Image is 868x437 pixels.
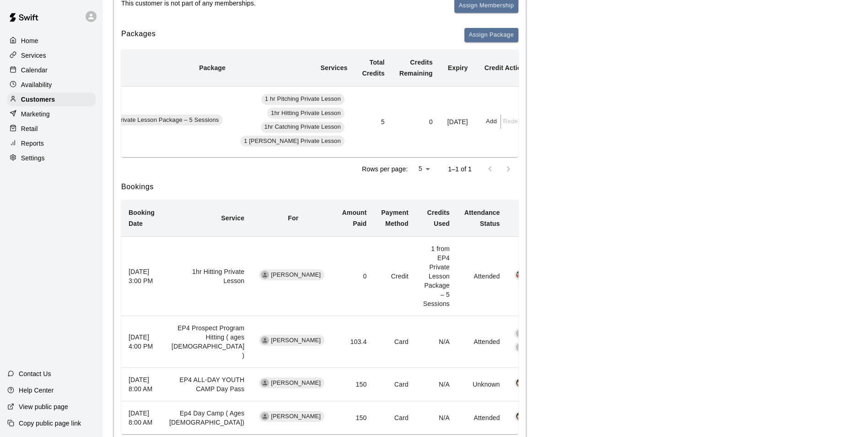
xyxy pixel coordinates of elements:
span: 1hr Hitting Private Lesson [267,109,345,118]
span: [PERSON_NAME] [267,271,324,279]
td: 103.4 [335,316,374,368]
b: Total Credits [362,59,384,77]
td: Card [374,316,415,368]
a: Reports [7,137,96,150]
b: Credit Actions [485,64,529,71]
img: Julian Hunt [516,271,524,279]
td: Attended [457,237,507,316]
th: [DATE] 8:00 AM [121,401,162,435]
p: Home [21,36,38,45]
table: simple table [121,200,590,434]
span: [PERSON_NAME] [267,379,324,388]
td: 150 [335,368,374,401]
h6: Bookings [121,181,518,193]
div: Melvin Garcia [516,412,524,421]
a: Availability [7,78,96,92]
p: Settings [21,153,45,163]
a: Customers [7,93,96,106]
div: 5 [411,162,433,175]
b: Credits Used [427,209,449,227]
div: Jason Ramos [516,329,524,338]
b: Expiry [448,64,468,71]
td: 5 [355,86,392,157]
td: Card [374,401,415,435]
p: 1–1 of 1 [448,164,472,174]
td: Unknown [457,368,507,401]
b: Booking Date [129,209,155,227]
span: [PERSON_NAME] [267,336,324,345]
td: N/A [416,316,457,368]
p: Availability [21,80,52,89]
td: Card [374,368,415,401]
b: Credits Remaining [399,59,433,77]
div: Julian Hunt[PERSON_NAME] [514,269,580,280]
p: Marketing [21,109,50,119]
td: 1hr Hitting Private Lesson [162,237,252,316]
td: N/A [416,368,457,401]
a: Marketing [7,107,96,121]
div: Melvin Garcia[PERSON_NAME] [514,377,580,388]
td: Credit [374,237,415,316]
a: Retail [7,122,96,136]
td: 1 from EP4 Private Lesson Package – 5 Sessions [416,237,457,316]
div: Liam Nachman [261,412,269,421]
a: EP4 Private Lesson Package – 5 Sessions [100,117,226,125]
span: 1 hr Pitching Private Lesson [261,95,345,104]
td: Attended [457,316,507,368]
b: Attendance Status [464,209,500,227]
th: [DATE] 4:00 PM [121,316,162,368]
p: Contact Us [19,369,51,378]
div: Liam Nachman [261,379,269,387]
b: For [288,214,298,222]
td: [DATE] [440,86,475,157]
div: Liam Nachman [261,271,269,279]
p: Reports [21,139,44,148]
td: 0 [335,237,374,316]
p: View public page [19,402,68,411]
td: N/A [416,401,457,435]
button: Assign Package [464,28,518,42]
h6: Packages [121,28,156,42]
span: EP4 Private Lesson Package – 5 Sessions [100,116,222,125]
b: Payment Method [381,209,408,227]
th: [DATE] 3:00 PM [121,237,162,316]
b: Service [221,214,244,222]
div: [PERSON_NAME] [514,328,580,339]
div: Melvin Garcia[PERSON_NAME] [514,411,580,422]
p: Copy public page link [19,419,81,428]
th: [DATE] 8:00 AM [121,368,162,401]
img: Melvin Garcia [516,379,524,387]
p: Help Center [19,386,54,395]
span: [PERSON_NAME] [267,412,324,421]
a: Settings [7,151,96,165]
td: 0 [392,86,440,157]
td: 150 [335,401,374,435]
div: Home [7,34,96,48]
p: Services [21,51,46,60]
td: Attended [457,401,507,435]
td: EP4 ALL-DAY YOUTH CAMP Day Pass [162,368,252,401]
div: Monte Guttierez [516,343,524,351]
td: EP4 Prospect Program Hitting ( ages [DEMOGRAPHIC_DATA] ) [162,316,252,368]
b: Package [199,64,226,71]
p: Rows per page: [362,164,408,174]
b: Amount Paid [342,209,367,227]
a: Services [7,49,96,62]
p: Retail [21,124,38,133]
a: Calendar [7,63,96,77]
div: Liam Nachman [261,336,269,344]
span: 1hr Catching Private Lesson [261,123,345,131]
table: simple table [49,49,536,157]
span: 1 [PERSON_NAME] Private Lesson [240,137,345,146]
div: [PERSON_NAME] [514,342,580,353]
p: Calendar [21,66,48,75]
